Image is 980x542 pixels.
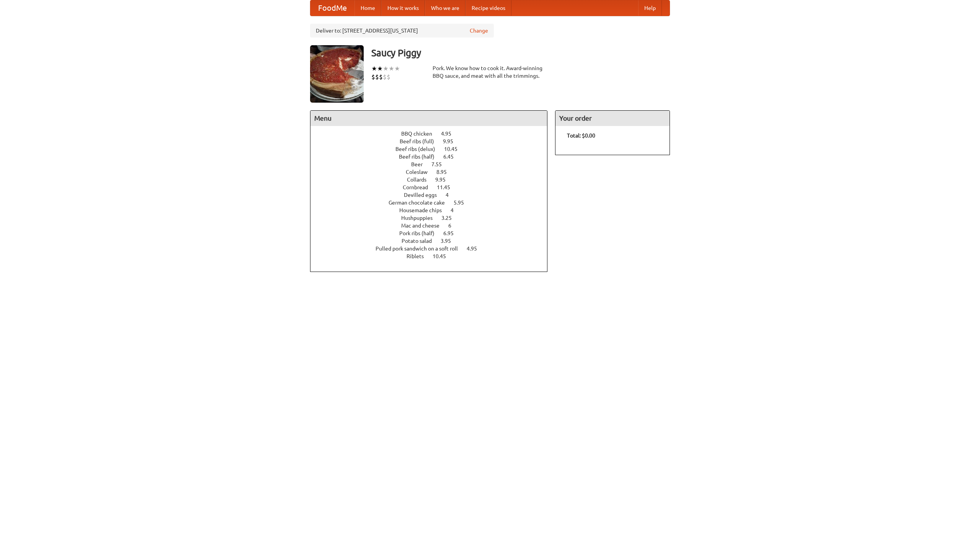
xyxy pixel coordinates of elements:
a: Pork ribs (half) 6.95 [399,230,468,236]
span: 10.45 [444,146,465,152]
span: Housemade chips [399,207,449,213]
span: German chocolate cake [389,200,452,206]
a: Hushpuppies 3.25 [401,215,466,221]
a: Beer 7.55 [411,161,456,167]
h4: Menu [310,111,547,126]
li: ★ [394,64,400,73]
li: ★ [371,64,377,73]
a: Beef ribs (full) 9.95 [400,138,467,144]
li: $ [375,73,379,81]
a: Home [354,0,381,16]
span: 3.95 [441,238,459,244]
li: ★ [383,64,389,73]
a: Cornbread 11.45 [403,184,464,190]
a: Housemade chips 4 [399,207,468,213]
span: BBQ chicken [401,131,440,137]
span: Coleslaw [406,169,435,175]
a: Beef ribs (delux) 10.45 [395,146,472,152]
a: Change [470,27,488,34]
img: angular.jpg [310,45,364,103]
a: German chocolate cake 5.95 [389,200,478,206]
li: ★ [389,64,394,73]
span: Mac and cheese [401,223,447,229]
span: Beer [411,161,430,167]
a: Beef ribs (half) 6.45 [399,154,468,160]
span: Beef ribs (half) [399,154,442,160]
span: Beef ribs (full) [400,138,442,144]
span: 4 [446,192,456,198]
span: 4 [451,207,461,213]
span: 6.95 [443,230,461,236]
span: Cornbread [403,184,436,190]
h3: Saucy Piggy [371,45,670,61]
li: $ [379,73,383,81]
span: 6.45 [443,154,461,160]
span: 9.95 [443,138,461,144]
span: Devilled eggs [404,192,444,198]
a: Pulled pork sandwich on a soft roll 4.95 [376,246,491,252]
span: 7.55 [431,161,449,167]
span: 6 [448,223,459,229]
span: 5.95 [454,200,472,206]
li: $ [371,73,375,81]
b: Total: $0.00 [567,133,595,139]
h4: Your order [555,111,670,126]
li: $ [387,73,390,81]
a: How it works [381,0,425,16]
span: 9.95 [435,177,453,183]
a: Riblets 10.45 [407,253,460,259]
a: Who we are [425,0,465,16]
span: 10.45 [433,253,454,259]
span: Riblets [407,253,431,259]
a: Potato salad 3.95 [402,238,465,244]
span: 4.95 [441,131,459,137]
a: Help [638,0,662,16]
a: Mac and cheese 6 [401,223,465,229]
a: Recipe videos [465,0,511,16]
span: Pork ribs (half) [399,230,442,236]
div: Pork. We know how to cook it. Award-winning BBQ sauce, and meat with all the trimmings. [433,64,547,80]
a: Collards 9.95 [407,177,460,183]
span: 4.95 [467,246,485,252]
span: 8.95 [436,169,454,175]
span: Beef ribs (delux) [395,146,443,152]
span: Pulled pork sandwich on a soft roll [376,246,465,252]
li: $ [383,73,387,81]
a: Devilled eggs 4 [404,192,463,198]
span: 3.25 [441,215,459,221]
span: 11.45 [437,184,458,190]
a: BBQ chicken 4.95 [401,131,465,137]
span: Hushpuppies [401,215,440,221]
div: Deliver to: [STREET_ADDRESS][US_STATE] [310,24,494,38]
li: ★ [377,64,383,73]
span: Potato salad [402,238,439,244]
a: FoodMe [310,0,354,16]
span: Collards [407,177,434,183]
a: Coleslaw 8.95 [406,169,461,175]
